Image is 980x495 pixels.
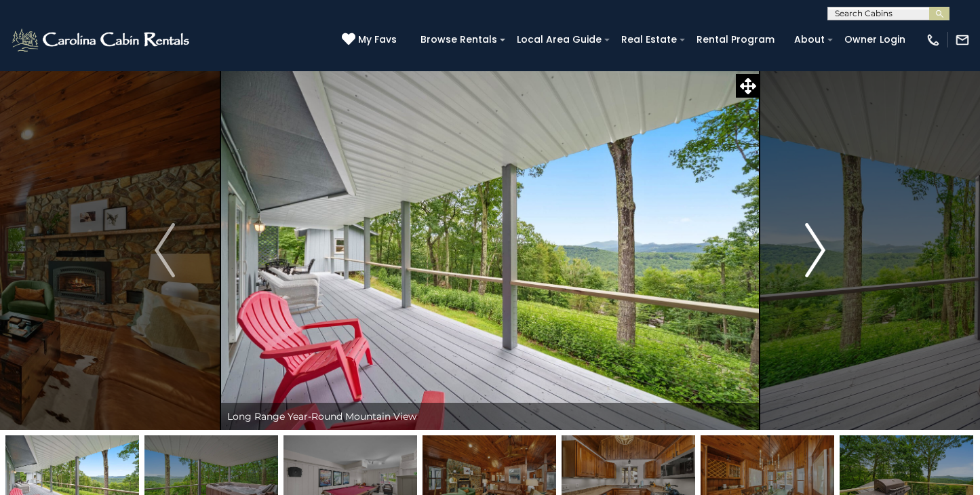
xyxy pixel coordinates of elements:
[510,29,608,50] a: Local Area Guide
[220,403,760,430] div: Long Range Year-Round Mountain View
[690,29,781,50] a: Rental Program
[926,33,941,47] img: phone-regular-white.png
[787,29,831,50] a: About
[109,71,220,430] button: Previous
[155,223,175,277] img: arrow
[614,29,684,50] a: Real Estate
[10,26,193,54] img: White-1-2.png
[358,33,397,47] span: My Favs
[838,29,912,50] a: Owner Login
[805,223,825,277] img: arrow
[414,29,504,50] a: Browse Rentals
[955,33,970,47] img: mail-regular-white.png
[760,71,871,430] button: Next
[342,33,400,47] a: My Favs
